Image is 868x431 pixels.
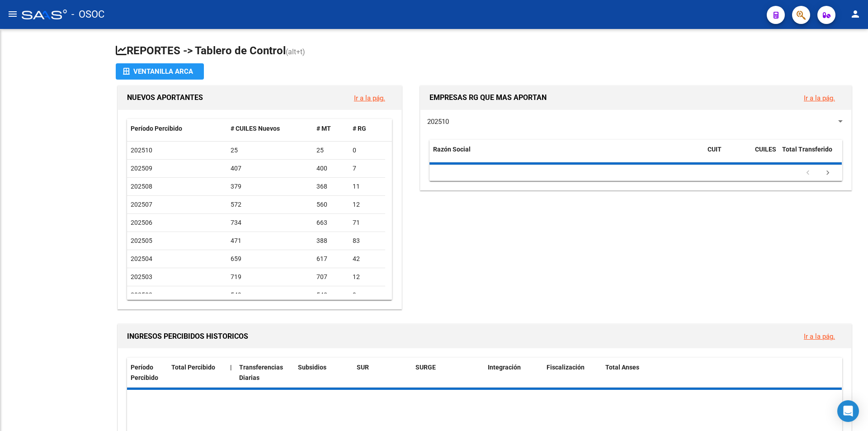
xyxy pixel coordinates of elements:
[349,119,385,138] datatable-header-cell: # RG
[704,140,751,170] datatable-header-cell: CUIT
[412,358,484,388] datatable-header-cell: SURGE
[797,90,842,106] button: Ir a la pág.
[231,125,280,132] span: # CUILES Nuevos
[429,93,547,102] span: EMPRESAS RG QUE MAS APORTAN
[755,146,776,153] span: CUILES
[131,165,152,172] span: 202509
[231,236,310,246] div: 471
[751,140,778,170] datatable-header-cell: CUILES
[484,358,543,388] datatable-header-cell: Integración
[127,332,248,341] span: INGRESOS PERCIBIDOS HISTORICOS
[353,272,382,282] div: 12
[231,290,310,300] div: 549
[231,272,310,282] div: 719
[131,273,152,280] span: 202503
[7,9,18,19] mat-icon: menu
[230,364,232,371] span: |
[799,168,816,178] a: go to previous page
[316,125,331,132] span: # MT
[354,94,385,102] a: Ir a la pág.
[316,181,345,192] div: 368
[353,163,382,174] div: 7
[226,358,236,388] datatable-header-cell: |
[231,145,310,156] div: 25
[316,236,345,246] div: 388
[353,254,382,264] div: 42
[353,199,382,210] div: 12
[353,181,382,192] div: 11
[116,63,204,80] button: Ventanilla ARCA
[131,183,152,190] span: 202508
[415,364,436,371] span: SURGE
[127,358,168,388] datatable-header-cell: Período Percibido
[353,218,382,228] div: 71
[298,364,326,371] span: Subsidios
[131,201,152,208] span: 202507
[797,328,842,345] button: Ir a la pág.
[127,119,227,138] datatable-header-cell: Período Percibido
[347,90,392,106] button: Ir a la pág.
[131,255,152,262] span: 202504
[131,291,152,298] span: 202502
[819,168,836,178] a: go to next page
[313,119,349,138] datatable-header-cell: # MT
[316,163,345,174] div: 400
[316,254,345,264] div: 617
[71,5,104,24] span: - OSOC
[239,364,283,381] span: Transferencias Diarias
[488,364,521,371] span: Integración
[131,147,152,154] span: 202510
[353,290,382,300] div: 9
[123,63,197,80] div: Ventanilla ARCA
[316,199,345,210] div: 560
[353,145,382,156] div: 0
[433,146,471,153] span: Razón Social
[286,47,305,56] span: (alt+t)
[427,118,449,126] span: 202510
[429,140,704,170] datatable-header-cell: Razón Social
[294,358,353,388] datatable-header-cell: Subsidios
[168,358,226,388] datatable-header-cell: Total Percibido
[353,125,366,132] span: # RG
[316,218,345,228] div: 663
[231,218,310,228] div: 734
[131,237,152,244] span: 202505
[605,364,639,371] span: Total Anses
[231,181,310,192] div: 379
[231,163,310,174] div: 407
[227,119,313,138] datatable-header-cell: # CUILES Nuevos
[357,364,369,371] span: SUR
[231,254,310,264] div: 659
[353,236,382,246] div: 83
[778,140,842,170] datatable-header-cell: Total Transferido
[602,358,835,388] datatable-header-cell: Total Anses
[171,364,215,371] span: Total Percibido
[316,272,345,282] div: 707
[316,145,345,156] div: 25
[543,358,602,388] datatable-header-cell: Fiscalización
[116,43,854,59] h1: REPORTES -> Tablero de Control
[547,364,585,371] span: Fiscalización
[127,93,203,102] span: NUEVOS APORTANTES
[837,400,859,422] div: Open Intercom Messenger
[131,125,182,132] span: Período Percibido
[131,219,152,226] span: 202506
[708,146,722,153] span: CUIT
[850,9,861,19] mat-icon: person
[231,199,310,210] div: 572
[782,146,832,153] span: Total Transferido
[804,332,835,341] a: Ir a la pág.
[353,358,412,388] datatable-header-cell: SUR
[131,364,158,381] span: Período Percibido
[316,290,345,300] div: 540
[804,94,835,102] a: Ir a la pág.
[236,358,294,388] datatable-header-cell: Transferencias Diarias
